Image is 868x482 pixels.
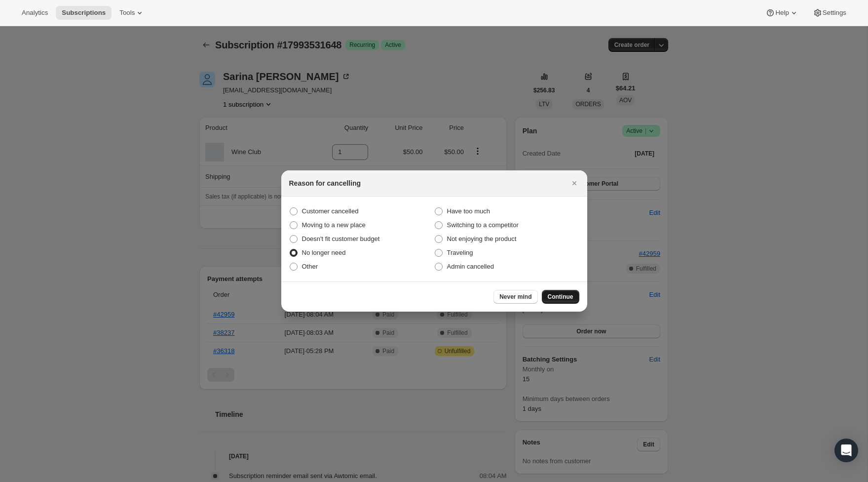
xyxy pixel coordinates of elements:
[807,6,852,20] button: Settings
[542,290,579,304] button: Continue
[548,293,573,301] span: Continue
[302,249,346,256] span: No longer need
[493,290,537,304] button: Never mind
[62,9,106,17] span: Subscriptions
[834,439,858,462] div: Open Intercom Messenger
[567,176,581,190] button: Close
[499,293,531,301] span: Never mind
[22,9,48,17] span: Analytics
[16,6,54,20] button: Analytics
[113,6,151,20] button: Tools
[447,263,494,270] span: Admin cancelled
[759,6,804,20] button: Help
[289,178,361,188] h2: Reason for cancelling
[447,249,473,256] span: Traveling
[447,207,490,215] span: Have too much
[302,263,318,270] span: Other
[823,9,846,17] span: Settings
[302,221,366,229] span: Moving to a new place
[119,9,135,17] span: Tools
[302,235,380,242] span: Doesn't fit customer budget
[447,221,519,229] span: Switching to a competitor
[775,9,789,17] span: Help
[447,235,517,242] span: Not enjoying the product
[56,6,112,20] button: Subscriptions
[302,207,359,215] span: Customer cancelled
